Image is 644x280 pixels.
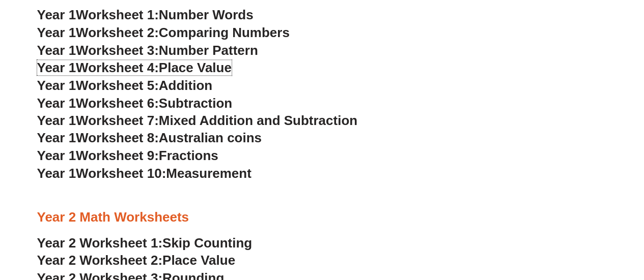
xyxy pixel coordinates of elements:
a: Year 1Worksheet 1:Number Words [37,7,254,22]
span: Year 2 Worksheet 2: [37,253,163,268]
a: Year 1Worksheet 9:Fractions [37,148,218,163]
a: Year 1Worksheet 2:Comparing Numbers [37,25,290,40]
span: Worksheet 7: [76,113,159,128]
span: Mixed Addition and Subtraction [159,113,357,128]
span: Worksheet 8: [76,130,159,145]
span: Number Pattern [159,43,258,58]
span: Comparing Numbers [159,25,290,40]
span: Subtraction [159,96,232,111]
span: Addition [159,78,212,93]
span: Worksheet 4: [76,60,159,75]
iframe: Chat Widget [474,166,644,280]
span: Worksheet 3: [76,43,159,58]
span: Worksheet 9: [76,148,159,163]
span: Worksheet 5: [76,78,159,93]
span: Worksheet 6: [76,96,159,111]
span: Place Value [159,60,232,75]
a: Year 1Worksheet 3:Number Pattern [37,43,258,58]
a: Year 2 Worksheet 2:Place Value [37,253,236,268]
span: Worksheet 1: [76,7,159,22]
span: Australian coins [159,130,262,145]
a: Year 1Worksheet 7:Mixed Addition and Subtraction [37,113,358,128]
a: Year 1Worksheet 8:Australian coins [37,130,262,145]
span: Place Value [162,253,235,268]
span: Skip Counting [162,235,252,251]
span: Worksheet 10: [76,166,166,181]
span: Year 2 Worksheet 1: [37,235,163,251]
a: Year 1Worksheet 5:Addition [37,78,213,93]
a: Year 2 Worksheet 1:Skip Counting [37,235,253,251]
a: Year 1Worksheet 10:Measurement [37,166,251,181]
span: Measurement [166,166,251,181]
a: Year 1Worksheet 4:Place Value [37,60,232,75]
span: Number Words [159,7,254,22]
span: Fractions [159,148,218,163]
span: Worksheet 2: [76,25,159,40]
a: Year 1Worksheet 6:Subtraction [37,96,233,111]
h3: Year 2 Math Worksheets [37,209,607,226]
